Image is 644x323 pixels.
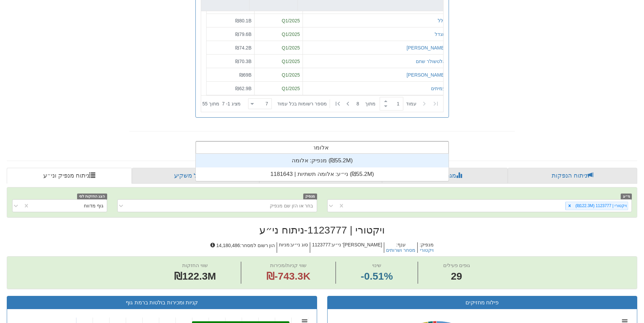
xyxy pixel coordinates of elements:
[174,270,216,282] span: ₪122.3M
[209,58,252,64] div: ₪70.3B
[431,85,446,92] button: עמיתים
[384,242,417,253] h5: ענף :
[209,71,252,78] div: ₪69B
[277,242,310,253] h5: סוג ני״ע : מניות
[277,100,327,107] span: ‏מספר רשומות בכל עמוד
[209,85,252,92] div: ₪62.9B
[257,17,300,24] div: Q1/2025
[406,44,445,51] button: [PERSON_NAME]
[357,100,365,107] span: 8
[12,300,312,306] h3: קניות ומכירות בולטות ברמת גוף
[196,154,449,181] div: grid
[266,270,311,282] span: ₪-743.3K
[257,58,300,64] div: Q1/2025
[245,96,442,111] div: ‏ מתוך
[202,96,241,111] div: ‏מציג 1 - 7 ‏ מתוך 55
[77,194,107,199] span: הצג החזקות לפי
[209,44,252,51] div: ₪74.2B
[270,202,313,209] div: בחר או הזן שם מנפיק
[361,269,393,284] span: -0.51%
[196,154,449,167] div: מנפיק: ‏אלומה ‎(₪55.2M)‎
[182,262,208,268] span: שווי החזקות
[7,168,132,184] a: ניתוח מנפיק וני״ע
[435,31,446,37] button: מגדל
[270,262,306,268] span: שווי קניות/מכירות
[209,17,252,24] div: ₪80.1B
[438,17,446,24] button: כלל
[303,194,317,199] span: מנפיק
[406,71,445,78] button: [PERSON_NAME]
[132,168,259,184] a: פרופיל משקיע
[372,262,381,268] span: שינוי
[573,202,628,210] div: ויקטורי | 1123777 (₪122.3M)
[209,31,252,37] div: ₪79.6B
[333,300,632,306] h3: פילוח מחזיקים
[84,202,103,209] div: גוף מדווח
[310,242,384,253] h5: [PERSON_NAME]' ני״ע : 1123777
[257,31,300,37] div: Q1/2025
[257,44,300,51] div: Q1/2025
[196,167,449,181] div: ני״ע: ‏אלומה תשתיות | 1181643 ‎(₪55.2M)‎
[417,242,435,253] h5: מנפיק :
[257,85,300,92] div: Q1/2025
[420,248,434,253] button: ויקטורי
[386,248,415,253] button: מסחר ושרותים
[7,224,637,236] h2: ויקטורי | 1123777 - ניתוח ני״ע
[443,262,470,268] span: גופים פעילים
[621,194,632,199] span: ני״ע
[508,168,637,184] a: ניתוח הנפקות
[209,242,277,253] h5: הון רשום למסחר : 14,180,486
[257,71,300,78] div: Q1/2025
[416,58,446,64] button: אלטשולר שחם
[443,269,470,284] span: 29
[406,100,416,107] span: ‏עמוד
